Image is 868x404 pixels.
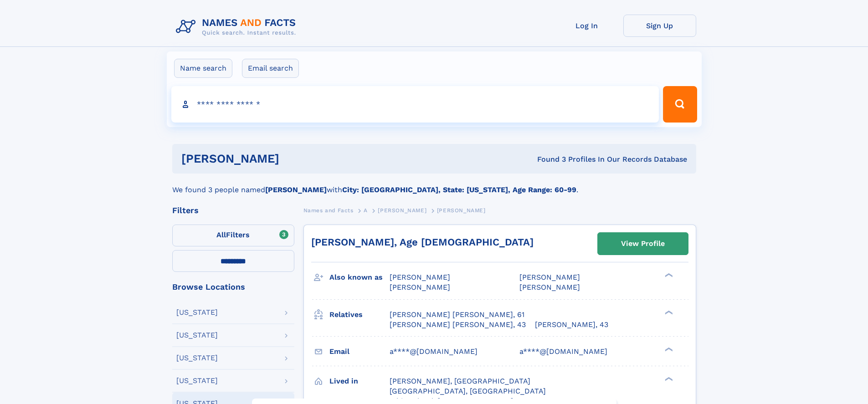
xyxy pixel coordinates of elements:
[390,310,524,320] a: [PERSON_NAME] [PERSON_NAME], 61
[176,354,218,362] div: [US_STATE]
[216,230,226,239] span: All
[364,205,368,216] a: A
[242,59,299,78] label: Email search
[172,206,294,215] div: Filters
[176,309,218,316] div: [US_STATE]
[329,307,390,322] h3: Relatives
[390,273,450,281] span: [PERSON_NAME]
[342,185,576,194] b: City: [GEOGRAPHIC_DATA], State: [US_STATE], Age Range: 60-99
[176,377,218,384] div: [US_STATE]
[378,207,426,214] span: [PERSON_NAME]
[390,283,450,291] span: [PERSON_NAME]
[181,153,408,164] h1: [PERSON_NAME]
[378,205,426,216] a: [PERSON_NAME]
[172,283,294,291] div: Browse Locations
[663,376,673,382] div: ❯
[172,225,294,246] label: Filters
[663,272,673,278] div: ❯
[265,185,327,194] b: [PERSON_NAME]
[408,154,687,164] div: Found 3 Profiles In Our Records Database
[535,320,608,330] a: [PERSON_NAME], 43
[519,273,580,281] span: [PERSON_NAME]
[329,270,390,285] h3: Also known as
[663,86,697,123] button: Search Button
[390,377,530,385] span: [PERSON_NAME], [GEOGRAPHIC_DATA]
[311,236,534,248] a: [PERSON_NAME], Age [DEMOGRAPHIC_DATA]
[621,233,665,254] div: View Profile
[550,15,623,37] a: Log In
[623,15,696,37] a: Sign Up
[329,344,390,359] h3: Email
[174,59,232,78] label: Name search
[364,207,368,214] span: A
[437,207,486,214] span: [PERSON_NAME]
[663,309,673,315] div: ❯
[172,15,303,39] img: Logo Names and Facts
[390,320,526,330] a: [PERSON_NAME] [PERSON_NAME], 43
[390,387,546,395] span: [GEOGRAPHIC_DATA], [GEOGRAPHIC_DATA]
[519,283,580,291] span: [PERSON_NAME]
[303,205,354,216] a: Names and Facts
[329,373,390,389] h3: Lived in
[171,86,659,123] input: search input
[598,233,688,255] a: View Profile
[663,346,673,352] div: ❯
[176,332,218,339] div: [US_STATE]
[172,174,696,195] div: We found 3 people named with .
